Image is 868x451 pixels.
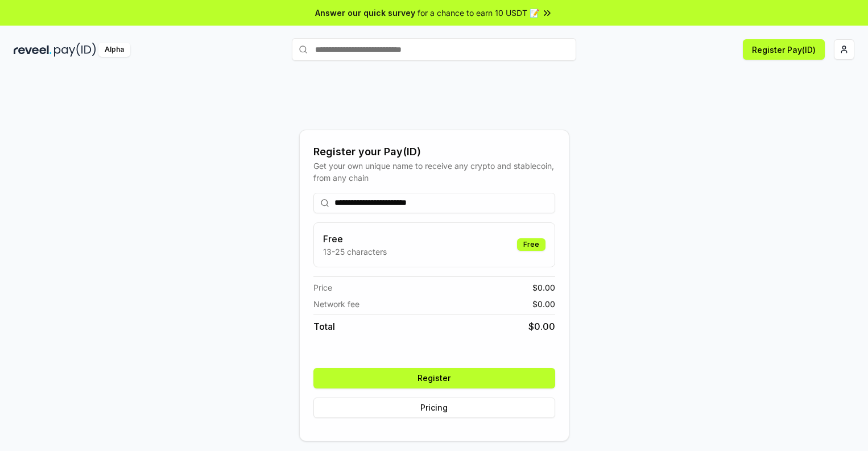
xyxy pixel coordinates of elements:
[313,398,555,418] button: Pricing
[313,368,555,388] button: Register
[323,246,387,258] p: 13-25 characters
[98,43,130,57] div: Alpha
[528,320,555,333] span: $ 0.00
[323,232,387,246] h3: Free
[14,43,52,57] img: reveel_dark
[313,320,335,333] span: Total
[313,160,555,184] div: Get your own unique name to receive any crypto and stablecoin, from any chain
[418,7,539,19] span: for a chance to earn 10 USDT 📝
[517,238,545,251] div: Free
[313,144,555,160] div: Register your Pay(ID)
[54,43,96,57] img: pay_id
[532,298,555,310] span: $ 0.00
[532,282,555,293] span: $ 0.00
[313,298,359,310] span: Network fee
[315,7,415,19] span: Answer our quick survey
[743,39,825,60] button: Register Pay(ID)
[313,282,332,293] span: Price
